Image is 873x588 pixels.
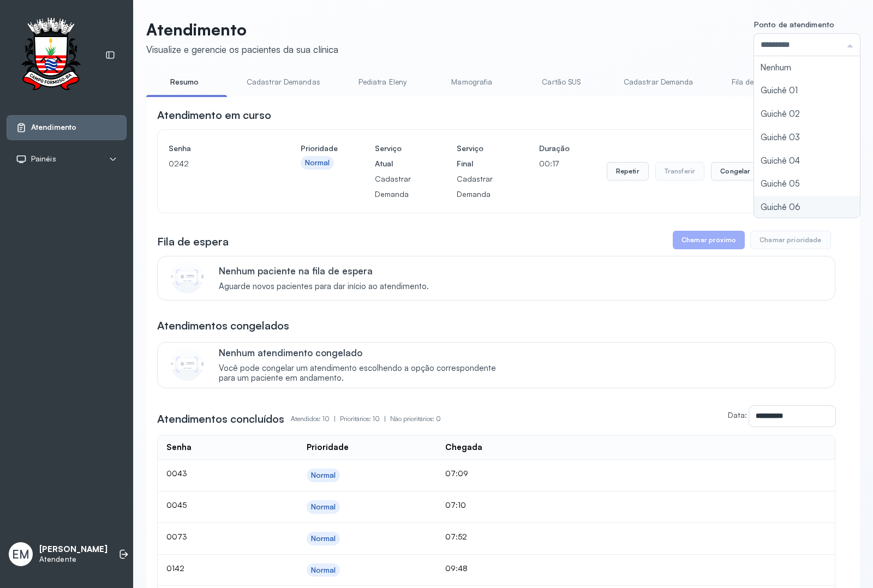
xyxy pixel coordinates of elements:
[384,415,386,423] span: |
[728,410,747,419] label: Data:
[655,162,705,181] button: Transferir
[523,73,600,91] a: Cartão SUS
[673,231,745,249] button: Chamar próximo
[39,555,107,564] p: Atendente
[754,172,860,196] li: Guichê 05
[307,442,349,453] div: Prioridade
[219,347,507,358] p: Nenhum atendimento congelado
[717,73,794,91] a: Fila de Espera
[445,469,468,478] span: 07:09
[445,500,466,509] span: 07:10
[146,73,223,91] a: Resumo
[754,79,860,103] li: Guichê 01
[166,469,187,478] span: 0043
[39,544,107,555] p: [PERSON_NAME]
[219,265,429,277] p: Nenhum paciente na fila de espera
[539,156,570,171] p: 00:17
[334,415,336,423] span: |
[157,411,284,427] h3: Atendimentos concluídos
[305,158,330,167] div: Normal
[375,141,420,171] h4: Serviço Atual
[219,363,507,384] span: Você pode congelar um atendimento escolhendo a opção correspondente para um paciente em andamento.
[166,532,187,541] span: 0073
[169,141,264,156] h4: Senha
[301,141,338,156] h4: Prioridade
[166,442,192,453] div: Senha
[457,171,501,202] p: Cadastrar Demanda
[291,411,340,427] p: Atendidos: 10
[157,318,289,333] h3: Atendimentos congelados
[311,502,336,512] div: Normal
[539,141,570,156] h4: Duração
[31,154,56,164] span: Painéis
[375,171,420,202] p: Cadastrar Demanda
[390,411,441,427] p: Não prioritários: 0
[607,162,649,181] button: Repetir
[16,122,117,133] a: Atendimento
[445,563,468,573] span: 09:48
[236,73,331,91] a: Cadastrar Demandas
[754,20,834,29] span: Ponto de atendimento
[146,20,338,39] p: Atendimento
[340,411,390,427] p: Prioritários: 10
[344,73,421,91] a: Pediatra Eleny
[166,563,184,573] span: 0142
[711,162,760,181] button: Congelar
[750,231,831,249] button: Chamar prioridade
[311,534,336,543] div: Normal
[11,17,90,93] img: Logotipo do estabelecimento
[311,471,336,480] div: Normal
[146,44,338,55] div: Visualize e gerencie os pacientes da sua clínica
[457,141,501,171] h4: Serviço Final
[171,261,204,293] img: Imagem de CalloutCard
[434,73,510,91] a: Mamografia
[31,123,76,132] span: Atendimento
[311,566,336,575] div: Normal
[754,126,860,149] li: Guichê 03
[754,56,860,80] li: Nenhum
[219,281,429,292] span: Aguarde novos pacientes para dar início ao atendimento.
[445,532,467,541] span: 07:52
[613,73,704,91] a: Cadastrar Demanda
[445,442,482,453] div: Chegada
[157,234,229,249] h3: Fila de espera
[754,103,860,126] li: Guichê 02
[754,196,860,219] li: Guichê 06
[157,107,271,123] h3: Atendimento em curso
[166,500,187,509] span: 0045
[171,348,204,381] img: Imagem de CalloutCard
[169,156,264,171] p: 0242
[754,149,860,173] li: Guichê 04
